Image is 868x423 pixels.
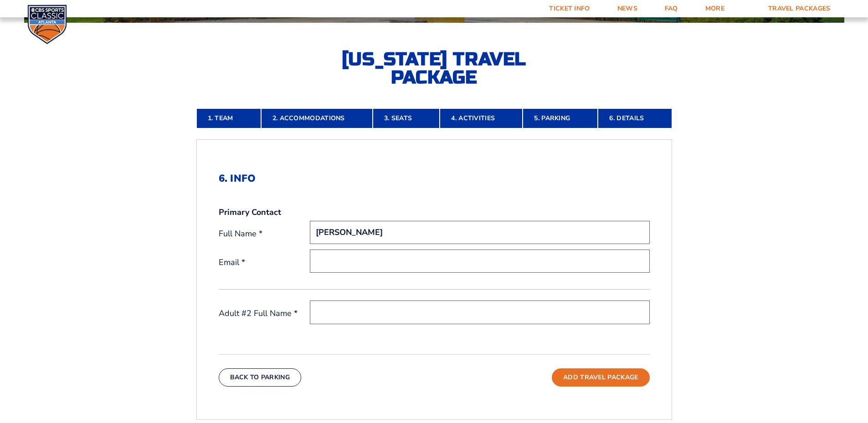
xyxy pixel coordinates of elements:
[219,228,310,240] label: Full Name *
[552,368,649,387] button: Add Travel Package
[219,308,310,319] label: Adult #2 Full Name *
[196,108,261,128] a: 1. Team
[261,108,373,128] a: 2. Accommodations
[219,207,281,218] strong: Primary Contact
[440,108,523,128] a: 4. Activities
[219,173,650,184] h2: 6. Info
[219,368,302,387] button: Back To Parking
[373,108,440,128] a: 3. Seats
[219,257,310,268] label: Email *
[334,50,534,87] h2: [US_STATE] Travel Package
[27,5,67,44] img: CBS Sports Classic
[523,108,598,128] a: 5. Parking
